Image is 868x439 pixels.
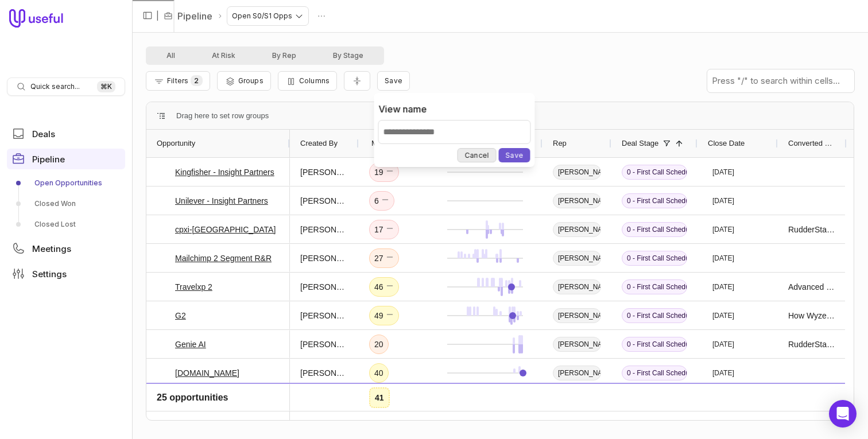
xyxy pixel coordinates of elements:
[788,223,836,236] span: RudderStack | Customer Data Infrastructure Live Demo
[146,71,210,91] button: Filter Pipeline
[374,280,394,294] div: 46
[374,251,394,265] div: 27
[300,223,348,236] span: [PERSON_NAME]
[374,165,394,179] div: 19
[193,49,254,63] button: At Risk
[371,137,428,150] span: MEDDICC Score
[139,7,156,24] button: Collapse sidebar
[7,238,125,259] a: Meetings
[97,81,115,92] kbd: ⌘ K
[7,174,125,192] a: Open Opportunities
[622,279,687,294] span: 0 - First Call Scheduled
[300,309,348,323] span: [PERSON_NAME]
[386,165,394,179] span: No change
[788,337,836,351] span: RudderStack | Customer Data Infrastructure Live Demo
[386,223,394,236] span: No change
[7,149,125,169] a: Pipeline
[829,400,857,428] div: Open Intercom Messenger
[712,368,734,378] time: [DATE]
[712,254,734,263] time: [DATE]
[156,9,159,23] span: |
[553,279,601,294] span: [PERSON_NAME]
[344,71,370,91] button: Collapse all rows
[7,195,125,213] a: Closed Won
[157,137,195,150] span: Opportunity
[622,308,687,323] span: 0 - First Call Scheduled
[553,251,601,266] span: [PERSON_NAME]
[712,196,734,205] time: [DATE]
[553,308,601,323] span: [PERSON_NAME]
[499,148,530,162] button: Save
[176,109,269,123] div: Row Groups
[386,280,394,294] span: No change
[300,165,348,179] span: [PERSON_NAME]
[175,395,196,409] a: Rover
[300,395,348,409] span: [PERSON_NAME]
[300,280,348,294] span: [PERSON_NAME]
[712,168,734,177] time: [DATE]
[32,130,55,138] span: Deals
[707,69,854,92] input: Press "/" to search within cells...
[191,75,202,86] span: 2
[712,340,734,349] time: [DATE]
[788,137,836,150] span: Converted Content Detail
[622,222,687,237] span: 0 - First Call Scheduled
[217,71,271,91] button: Group Pipeline
[712,311,734,320] time: [DATE]
[553,337,601,352] span: [PERSON_NAME]
[7,123,125,144] a: Deals
[374,337,383,351] div: 20
[553,137,567,150] span: Rep
[300,137,338,150] span: Created By
[313,7,330,25] button: Actions
[379,102,427,116] label: View name
[553,193,601,208] span: [PERSON_NAME]
[299,76,330,85] span: Columns
[377,71,410,91] button: Create a new saved view
[177,9,212,23] a: Pipeline
[381,194,389,208] span: No change
[278,71,337,91] button: Columns
[385,76,402,85] span: Save
[176,109,269,123] span: Drag here to set row groups
[712,282,734,292] time: [DATE]
[7,215,125,234] a: Closed Lost
[553,222,601,237] span: [PERSON_NAME]
[374,309,394,323] div: 49
[175,165,274,179] a: Kingfisher - Insight Partners
[175,280,212,294] a: Travelxp 2
[622,394,687,409] span: 0 - First Call Scheduled
[374,194,389,208] div: 6
[788,280,836,294] span: Advanced Event Tracking Features You're Probably Not Using
[30,82,80,91] span: Quick search...
[32,155,65,164] span: Pipeline
[32,244,71,253] span: Meetings
[622,337,687,352] span: 0 - First Call Scheduled
[175,366,239,380] a: [DOMAIN_NAME]
[622,137,658,150] span: Deal Stage
[167,76,188,85] span: Filters
[175,223,276,236] a: cpxi-[GEOGRAPHIC_DATA]
[457,148,496,162] button: Cancel
[374,395,383,409] div: 23
[788,395,836,409] span: Contact Us | Contact Rudderstack Team
[712,225,734,234] time: [DATE]
[175,337,206,351] a: Genie AI
[553,366,601,380] span: [PERSON_NAME]
[622,193,687,208] span: 0 - First Call Scheduled
[386,251,394,265] span: No change
[300,251,348,265] span: [PERSON_NAME]
[622,251,687,266] span: 0 - First Call Scheduled
[7,174,125,234] div: Pipeline submenu
[300,194,348,208] span: [PERSON_NAME]
[300,337,348,351] span: [PERSON_NAME]
[369,130,417,157] div: MEDDICC Score
[175,251,272,265] a: Mailchimp 2 Segment R&R
[175,194,268,208] a: Unilever - Insight Partners
[386,309,394,323] span: No change
[148,49,193,63] button: All
[622,366,687,380] span: 0 - First Call Scheduled
[315,49,382,63] button: By Stage
[553,165,601,180] span: [PERSON_NAME]
[300,366,348,380] span: [PERSON_NAME]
